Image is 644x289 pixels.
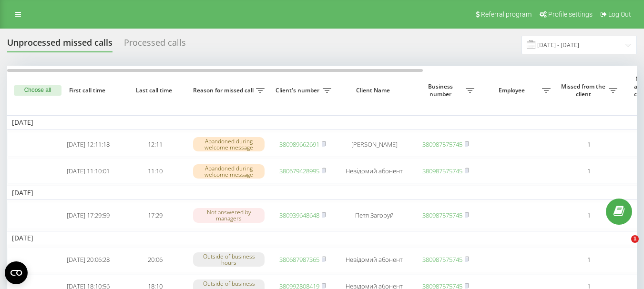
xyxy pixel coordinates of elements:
[336,247,412,272] td: Невідомий абонент
[193,252,265,267] div: Outside of business hours
[129,87,181,94] span: Last call time
[124,38,186,52] div: Processed calls
[122,132,188,157] td: 12:11
[122,202,188,229] td: 17:29
[122,159,188,184] td: 11:10
[336,132,412,157] td: [PERSON_NAME]
[422,140,462,149] a: 380987575745
[612,235,634,258] iframe: Intercom live chat
[7,38,112,52] div: Unprocessed missed calls
[608,10,631,18] span: Log Out
[422,211,462,219] a: 380987575745
[344,87,404,94] span: Client Name
[555,247,622,272] td: 1
[279,140,319,149] a: 380989662691
[14,85,61,96] button: Choose all
[193,137,265,151] div: Abandoned during welcome message
[279,211,319,219] a: 380939648648
[274,87,323,94] span: Client's number
[279,167,319,175] a: 380679428995
[555,159,622,184] td: 1
[484,87,542,94] span: Employee
[560,83,609,98] span: Missed from the client
[631,235,639,243] span: 1
[279,255,319,264] a: 380687987365
[481,10,532,18] span: Referral program
[417,83,466,98] span: Business number
[55,247,122,272] td: [DATE] 20:06:28
[422,167,462,175] a: 380987575745
[422,255,462,264] a: 380987575745
[555,202,622,229] td: 1
[336,202,412,229] td: Петя Загоруй
[55,132,122,157] td: [DATE] 12:11:18
[548,10,593,18] span: Profile settings
[336,159,412,184] td: Невідомий абонент
[555,132,622,157] td: 1
[122,247,188,272] td: 20:06
[62,87,114,94] span: First call time
[193,208,265,222] div: Not answered by managers
[5,261,28,284] button: Open CMP widget
[193,87,256,94] span: Reason for missed call
[55,202,122,229] td: [DATE] 17:29:59
[193,164,265,179] div: Abandoned during welcome message
[55,159,122,184] td: [DATE] 11:10:01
